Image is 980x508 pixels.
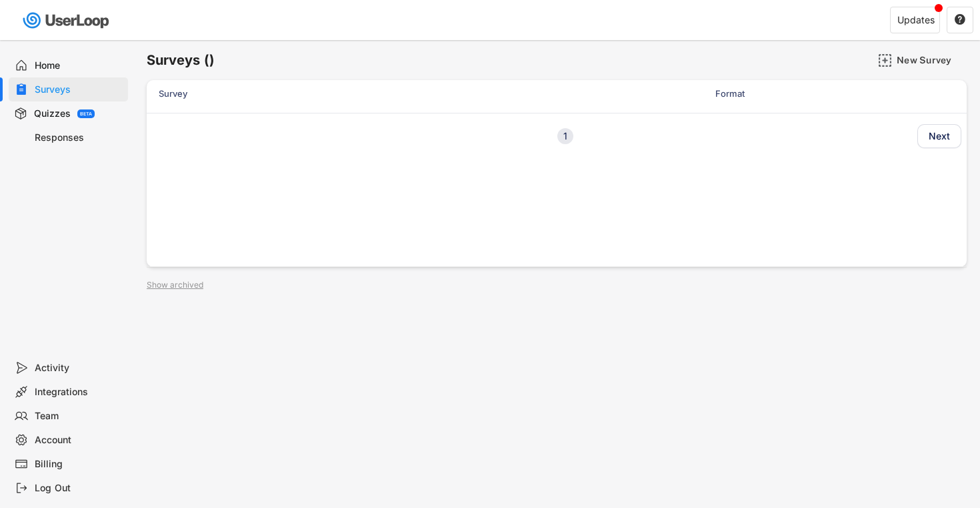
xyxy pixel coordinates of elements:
div: Billing [35,458,123,471]
button:  [954,14,966,26]
div: New Survey [897,54,963,66]
img: AddMajor.svg [878,53,892,67]
div: BETA [80,111,92,116]
div: Home [35,59,123,72]
div: Surveys [35,83,123,96]
text:  [955,13,965,25]
div: Activity [35,362,123,374]
div: 1 [557,132,573,141]
img: userloop-logo-01.svg [20,7,114,34]
div: Log Out [35,482,123,495]
div: Format [715,87,849,99]
div: Integrations [35,386,123,399]
div: Show archived [147,281,203,289]
div: Updates [897,15,935,25]
div: Survey [159,87,707,99]
div: Responses [35,132,123,144]
div: Quizzes [34,107,71,120]
div: Account [35,434,123,447]
button: Next [917,124,961,148]
h6: Surveys () [147,51,215,69]
div: Team [35,410,123,423]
